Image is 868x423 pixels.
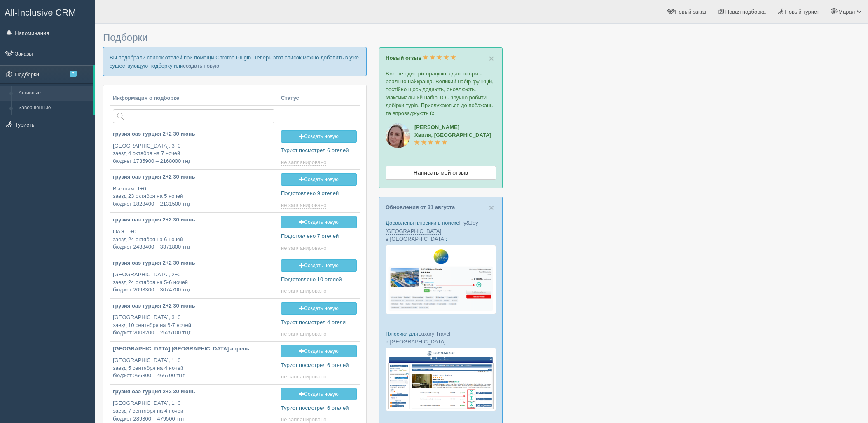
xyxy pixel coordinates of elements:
p: Подготовлено 10 отелей [281,276,357,284]
p: грузия оаэ турция 2+2 30 июнь [113,130,274,138]
a: Fly&Joy [GEOGRAPHIC_DATA] в [GEOGRAPHIC_DATA] [386,220,478,242]
span: не запланировано [281,374,326,380]
button: Close [489,54,494,63]
a: не запланировано [281,374,328,380]
p: грузия оаэ турция 2+2 30 июнь [113,259,274,267]
span: × [489,203,494,212]
p: грузия оаэ турция 2+2 30 июнь [113,388,274,396]
a: Создать новую [281,130,357,143]
p: грузия оаэ турция 2+2 30 июнь [113,302,274,310]
a: грузия оаэ турция 2+2 30 июнь ОАЭ, 1+0заезд 24 октября на 6 ночейбюджет 2438400 – 3371800 тңг [110,213,278,254]
a: All-Inclusive CRM [0,0,94,23]
a: [GEOGRAPHIC_DATA] [GEOGRAPHIC_DATA] апрель [GEOGRAPHIC_DATA], 1+0заезд 5 сентября на 4 ночейбюдже... [110,342,278,383]
p: Подготовлено 7 отелей [281,233,357,240]
span: 7 [70,70,77,77]
p: Турист посмотрел 6 отелей [281,147,357,155]
span: не запланировано [281,416,326,423]
a: Создать новую [281,345,357,357]
p: [GEOGRAPHIC_DATA], 1+0 заезд 7 сентября на 4 ночей бюджет 289300 – 479500 тңг [113,399,274,423]
span: не запланировано [281,288,326,294]
a: Новый отзыв [386,55,456,61]
a: [PERSON_NAME]Хвиля, [GEOGRAPHIC_DATA] [414,124,491,146]
p: грузия оаэ турция 2+2 30 июнь [113,173,274,181]
a: Написать мой отзыв [386,166,496,180]
p: [GEOGRAPHIC_DATA] [GEOGRAPHIC_DATA] апрель [113,345,274,353]
span: не запланировано [281,202,326,209]
p: [GEOGRAPHIC_DATA], 3+0 заезд 10 сентября на 6-7 ночей бюджет 2003200 – 2525100 тңг [113,314,274,337]
a: Создать новую [281,302,357,315]
span: не запланировано [281,245,326,251]
p: ОАЭ, 1+0 заезд 24 октября на 6 ночей бюджет 2438400 – 3371800 тңг [113,228,274,251]
a: Создать новую [281,388,357,400]
span: Новый турист [785,9,819,15]
p: Вьетнам, 1+0 заезд 23 октября на 5 ночей бюджет 1828400 – 2131500 тңг [113,185,274,208]
span: Новый заказ [675,9,706,15]
th: Статус [278,91,360,106]
a: Обновления от 31 августа [386,204,455,210]
th: Информация о подборке [110,91,278,106]
a: не запланировано [281,331,328,337]
span: Подборки [103,32,147,43]
input: Поиск по стране или туристу [113,109,274,123]
a: грузия оаэ турция 2+2 30 июнь [GEOGRAPHIC_DATA], 3+0заезд 4 октября на 7 ночейбюджет 1735900 – 21... [110,127,278,169]
a: создать новую [183,63,219,69]
p: Турист посмотрел 6 отелей [281,362,357,369]
a: Создать новую [281,216,357,228]
span: не запланировано [281,331,326,337]
p: грузия оаэ турция 2+2 30 июнь [113,216,274,224]
a: не запланировано [281,416,328,423]
p: Вы подобрали список отелей при помощи Chrome Plugin. Теперь этот список можно добавить в уже суще... [103,47,367,76]
p: Добавлены плюсики в поиске : [386,219,496,242]
span: не запланировано [281,159,326,166]
p: [GEOGRAPHIC_DATA], 3+0 заезд 4 октября на 7 ночей бюджет 1735900 – 2168000 тңг [113,142,274,165]
span: × [489,54,494,63]
a: грузия оаэ турция 2+2 30 июнь [GEOGRAPHIC_DATA], 2+0заезд 24 октября на 5-6 ночейбюджет 2093300 –... [110,256,278,298]
span: All-Inclusive CRM [5,7,76,18]
a: не запланировано [281,288,328,294]
img: fly-joy-de-proposal-crm-for-travel-agency.png [386,245,496,314]
a: не запланировано [281,245,328,251]
span: Марал [838,9,855,15]
a: грузия оаэ турция 2+2 30 июнь Вьетнам, 1+0заезд 23 октября на 5 ночейбюджет 1828400 – 2131500 тңг [110,170,278,211]
a: Завершённые [15,101,93,115]
a: не запланировано [281,202,328,209]
span: Новая подборка [725,9,766,15]
a: Активные [15,86,93,101]
a: не запланировано [281,159,328,166]
p: Вже не один рік працюю з даною срм - реально найкраща. Великий набір функцій, постійно щось додаю... [386,70,496,117]
a: Создать новую [281,173,357,186]
p: Подготовлено 9 отелей [281,190,357,197]
p: Турист посмотрел 4 отеля [281,319,357,327]
img: luxury-travel-%D0%BF%D0%BE%D0%B4%D0%B1%D0%BE%D1%80%D0%BA%D0%B0-%D1%81%D1%80%D0%BC-%D0%B4%D0%BB%D1... [386,348,496,411]
p: [GEOGRAPHIC_DATA], 1+0 заезд 5 сентября на 4 ночей бюджет 266800 – 466700 тңг [113,357,274,380]
a: грузия оаэ турция 2+2 30 июнь [GEOGRAPHIC_DATA], 3+0заезд 10 сентября на 6-7 ночейбюджет 2003200 ... [110,299,278,341]
button: Close [489,203,494,212]
p: Турист посмотрел 6 отелей [281,404,357,412]
p: Плюсики для : [386,330,496,345]
p: [GEOGRAPHIC_DATA], 2+0 заезд 24 октября на 5-6 ночей бюджет 2093300 – 3074700 тңг [113,271,274,294]
a: Создать новую [281,259,357,272]
a: Luxury Travel в [GEOGRAPHIC_DATA] [386,331,450,345]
